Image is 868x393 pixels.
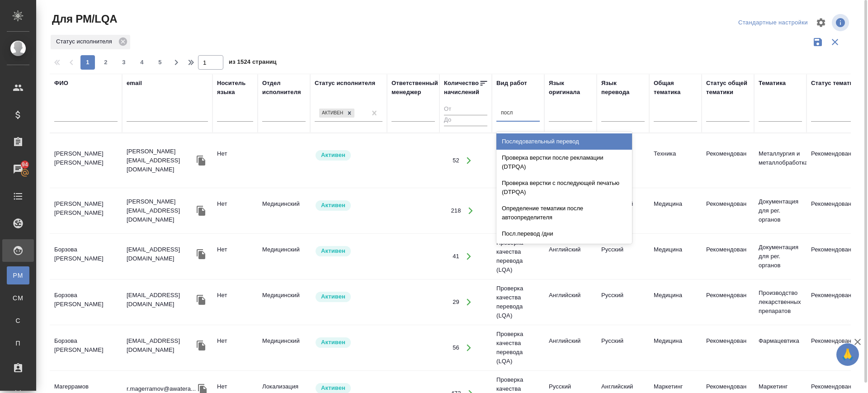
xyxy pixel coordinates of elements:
td: Медицинский [258,241,310,272]
td: Нет [212,332,258,364]
div: email [127,79,142,88]
button: 4 [135,55,149,70]
div: Проверка верстки после рекламации (DTPQA) [496,150,632,175]
span: С [11,316,25,325]
div: 52 [453,156,459,165]
td: Русский [597,241,649,272]
div: ФИО [54,79,68,88]
p: [PERSON_NAME][EMAIL_ADDRESS][DOMAIN_NAME] [127,197,194,224]
button: Скопировать [194,204,208,218]
button: Открыть работы [460,247,478,266]
td: Борзова [PERSON_NAME] [50,286,122,318]
td: Рекомендован [702,286,754,318]
td: Проверка качества перевода (LQA) [492,234,544,279]
div: Статус тематики [811,79,860,88]
div: Язык оригинала [549,79,592,97]
span: Настроить таблицу [810,12,832,33]
p: [EMAIL_ADDRESS][DOMAIN_NAME] [127,336,194,355]
td: Медицинский [258,195,310,227]
p: Статус исполнителя [56,37,115,46]
span: из 1524 страниц [229,57,277,70]
div: Вид работ [496,79,527,88]
div: Рядовой исполнитель: назначай с учетом рейтинга [315,199,382,212]
td: Рекомендован [702,241,754,272]
p: Активен [321,292,345,301]
div: Последовательный перевод [496,133,632,150]
a: CM [7,289,29,307]
td: Рекомендован [702,332,754,364]
button: Открыть работы [460,339,478,357]
span: Для PM/LQA [50,12,117,26]
p: [EMAIL_ADDRESS][DOMAIN_NAME] [127,291,194,309]
div: split button [736,16,810,30]
button: 🙏 [836,343,859,366]
td: Документация для рег. органов [754,193,807,229]
td: Техника [649,145,702,176]
div: 56 [453,343,459,352]
div: Язык перевода [601,79,645,97]
span: 3 [117,58,131,67]
div: Статус общей тематики [706,79,750,97]
td: Медицина [649,332,702,364]
td: [PERSON_NAME] [PERSON_NAME] [50,145,122,176]
td: Английский [544,241,597,272]
p: Активен [321,338,345,347]
div: Определение тематики после автоопределителя [496,200,632,226]
div: Посл.перевод /дни [496,226,632,242]
span: 5 [153,58,167,67]
div: Ответственный менеджер [392,79,438,97]
div: Активен [319,109,344,118]
div: Статус исполнителя [51,35,130,49]
div: Рядовой исполнитель: назначай с учетом рейтинга [315,149,382,161]
td: Фармацевтика [754,332,807,364]
td: Русский [597,286,649,318]
td: Проверка качества перевода (LQA) [492,325,544,370]
td: Проверка качества перевода (LQA) [492,188,544,233]
td: Рекомендован [702,195,754,227]
td: Медицина [649,286,702,318]
div: 29 [453,298,459,307]
div: Рядовой исполнитель: назначай с учетом рейтинга [315,291,382,303]
p: [EMAIL_ADDRESS][DOMAIN_NAME] [127,245,194,263]
td: Нет [212,145,258,176]
div: Отдел исполнителя [262,79,306,97]
button: 2 [99,55,113,70]
span: П [11,339,25,348]
button: Открыть работы [460,293,478,312]
button: Скопировать [194,154,208,167]
td: Производство лекарственных препаратов [754,284,807,320]
a: С [7,312,29,330]
td: Медицина [649,195,702,227]
span: PM [11,271,25,280]
td: Русский [597,332,649,364]
button: 3 [117,55,131,70]
td: Нет [212,286,258,318]
p: Активен [321,201,345,210]
span: Посмотреть информацию [832,14,851,31]
button: Скопировать [194,247,208,261]
button: Открыть работы [462,202,480,220]
button: Скопировать [194,293,208,307]
button: Открыть работы [460,152,478,170]
span: 4 [135,58,149,67]
p: Активен [321,246,345,256]
td: Документация для рег. органов [754,238,807,275]
td: Последовательный перевод [492,145,544,176]
td: Борзова [PERSON_NAME] [50,241,122,272]
p: Активен [321,151,345,160]
div: 41 [453,252,459,261]
td: [PERSON_NAME] [PERSON_NAME] [50,195,122,227]
p: [PERSON_NAME][EMAIL_ADDRESS][DOMAIN_NAME] [127,147,194,174]
td: Металлургия и металлобработка [754,145,807,176]
div: Общая тематика [654,79,697,97]
span: 2 [99,58,113,67]
td: Медицинский [258,332,310,364]
button: Сбросить фильтры [826,33,844,51]
td: Английский [544,286,597,318]
td: Проверка качества перевода (LQA) [492,279,544,325]
p: Активен [321,384,345,393]
div: Активен [318,108,355,119]
div: Количество начислений [444,79,479,97]
div: Рядовой исполнитель: назначай с учетом рейтинга [315,245,382,257]
button: Скопировать [194,339,208,352]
